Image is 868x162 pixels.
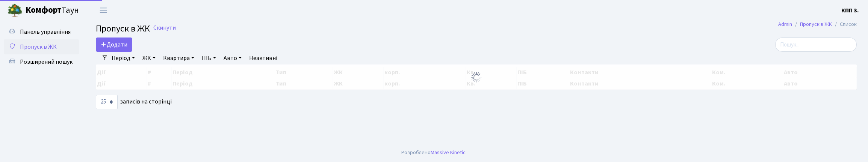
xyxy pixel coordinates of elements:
a: Додати [96,37,132,52]
span: Пропуск в ЖК [20,43,57,51]
label: записів на сторінці [96,95,172,109]
span: Розширений пошук [20,58,73,66]
a: Скинути [153,24,176,31]
a: ЖК [139,52,159,64]
a: ПІБ [199,52,219,64]
input: Пошук... [775,37,857,52]
span: Таун [26,4,79,17]
div: Розроблено . [401,148,467,157]
button: Переключити навігацію [94,4,113,16]
img: logo.png [8,3,23,18]
a: Період [109,52,138,64]
a: Авто [221,52,245,64]
a: Панель управління [4,24,79,39]
a: Massive Kinetic [431,148,466,156]
span: Пропуск в ЖК [96,22,150,35]
a: КПП 3. [841,6,859,15]
a: Admin [778,20,792,28]
a: Пропуск в ЖК [800,20,832,28]
a: Квартира [160,52,197,64]
img: Обробка... [470,71,482,83]
select: записів на сторінці [96,95,118,109]
a: Пропуск в ЖК [4,39,79,54]
a: Неактивні [246,52,280,64]
b: Комфорт [26,4,62,16]
li: Список [832,20,857,28]
nav: breadcrumb [767,16,868,32]
span: Панель управління [20,28,71,36]
b: КПП 3. [841,6,859,15]
span: Додати [101,40,127,49]
a: Розширений пошук [4,54,79,69]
